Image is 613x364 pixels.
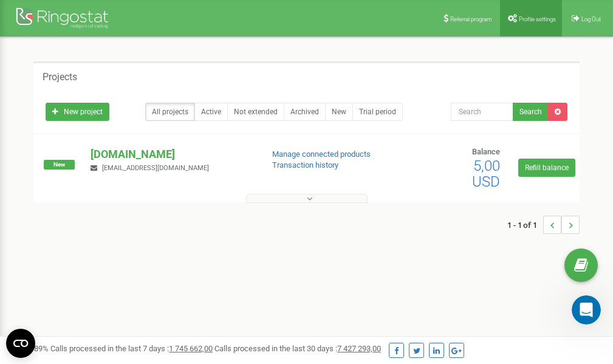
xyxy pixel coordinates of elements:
button: Search [513,103,549,121]
span: New [44,160,75,170]
span: Referral program [450,16,492,22]
span: Log Out [581,16,601,22]
a: Archived [284,103,326,121]
a: Active [194,103,228,121]
nav: ... [507,204,580,246]
input: Search [451,103,513,121]
a: New project [46,103,109,121]
u: 7 427 293,00 [337,344,381,353]
button: Open CMP widget [6,329,35,358]
a: Manage connected products [272,149,371,159]
span: Profile settings [519,16,556,22]
a: Transaction history [272,160,338,170]
h5: Projects [43,72,77,83]
a: Refill balance [518,159,575,177]
a: All projects [145,103,195,121]
a: New [325,103,353,121]
span: 1 - 1 of 1 [507,216,543,234]
a: Not extended [227,103,284,121]
u: 1 745 662,00 [169,344,213,353]
iframe: Intercom live chat [572,295,601,325]
span: [EMAIL_ADDRESS][DOMAIN_NAME] [102,164,209,172]
span: Balance [472,147,500,156]
p: [DOMAIN_NAME] [91,146,252,162]
a: Trial period [352,103,403,121]
span: Calls processed in the last 30 days : [214,344,381,353]
span: 5,00 USD [472,157,500,190]
span: Calls processed in the last 7 days : [50,344,213,353]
